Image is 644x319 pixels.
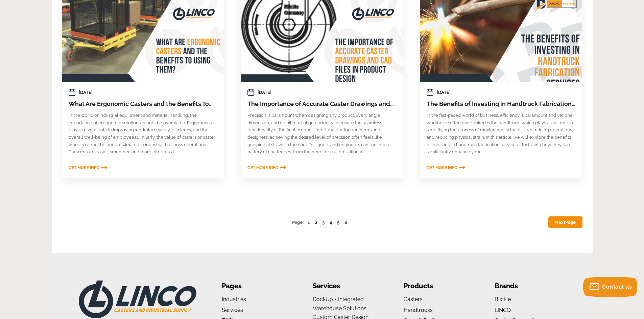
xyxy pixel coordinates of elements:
a: 4 [330,220,332,225]
a: DockUp - Integrated Warehouse Solutions [313,296,366,312]
a: Casters [404,296,423,302]
img: LINCO CASTERS & INDUSTRIAL SUPPLY [79,281,196,318]
a: 2 [315,220,317,225]
span: Page [292,220,303,225]
section: In the world of industrial equipment and material handling, the importance of ergonomic solutions... [62,112,224,156]
li: Services [313,281,383,292]
span: [DATE] [258,89,271,96]
a: LINCO [495,307,511,313]
a: NextPage [548,216,582,228]
a: Get More Info [69,165,107,170]
a: 5 [337,220,339,225]
span: Get More Info [427,165,457,170]
a: Get More Info [247,165,286,170]
section: In the fast-paced world of business, efficiency is paramount and yet one workhorse often overlook... [420,112,582,156]
span: Get More Info [69,165,99,170]
span: [DATE] [79,89,93,96]
span: 1 [308,220,310,225]
span: Contact us [602,284,632,290]
a: Industries [222,296,246,302]
a: Get More Info [427,165,465,170]
a: 3 [322,220,325,225]
li: Pages [222,281,292,292]
li: Brands [495,281,565,292]
li: Products [404,281,474,292]
a: The Importance of Accurate Caster Drawings and CAD Files in Product Design [247,100,394,116]
span: Get More Info [247,165,278,170]
section: Precision is paramount when designing any product. Every angle, dimension, and detail must align ... [241,112,403,156]
a: Handtrucks [404,307,433,313]
a: Blickle [495,296,511,302]
a: What Are Ergonomic Casters and the Benefits To Using Them? [69,100,213,116]
a: The Benefits of Investing in Handtruck Fabrication Services [427,100,575,116]
span: [DATE] [437,89,451,96]
a: Services [222,307,243,313]
a: 6 [344,220,347,225]
span: Page [565,220,576,225]
button: Contact us [583,277,637,297]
